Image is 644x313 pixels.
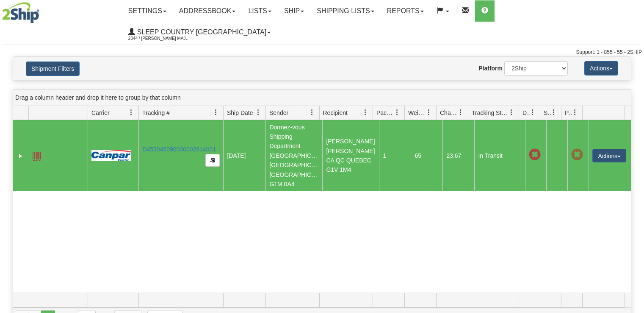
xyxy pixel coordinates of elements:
a: Tracking # filter column settings [209,105,223,120]
a: Shipment Issues filter column settings [547,105,561,120]
span: Packages [376,109,394,117]
span: Delivery Status [522,109,530,117]
span: Recipient [323,109,348,117]
a: Label [33,148,41,162]
a: Pickup Status filter column settings [568,105,582,120]
td: 65 [411,120,442,191]
img: 14 - Canpar [91,150,131,161]
a: Shipping lists [310,0,380,22]
a: Ship [278,0,310,22]
td: [DATE] [223,120,265,191]
span: Sender [269,109,288,117]
span: Pickup Not Assigned [571,149,583,161]
span: Tracking Status [472,109,509,117]
div: Support: 1 - 855 - 55 - 2SHIP [2,49,642,56]
span: Carrier [91,109,110,117]
td: 1 [379,120,411,191]
td: In Transit [474,120,525,191]
span: Ship Date [227,109,253,117]
span: Weight [408,109,426,117]
a: Reports [381,0,430,22]
iframe: chat widget [625,113,643,200]
span: Late [529,149,541,161]
button: Shipment Filters [26,61,80,76]
button: Actions [592,149,626,162]
img: logo2044.jpg [2,2,39,23]
a: Lists [242,0,277,22]
button: Copy to clipboard [205,154,220,167]
a: Packages filter column settings [390,105,404,120]
a: Expand [17,152,25,160]
a: D453046090000002814001 [142,146,216,153]
a: Weight filter column settings [422,105,436,120]
span: 2044 / [PERSON_NAME] Major [PERSON_NAME] [128,34,192,43]
div: grid grouping header [13,89,631,106]
span: Shipment Issues [544,109,551,117]
a: Charge filter column settings [453,105,468,120]
a: Carrier filter column settings [124,105,138,120]
a: Settings [122,0,173,22]
td: 23.67 [442,120,474,191]
a: Tracking Status filter column settings [504,105,519,120]
a: Delivery Status filter column settings [525,105,540,120]
span: Charge [440,109,458,117]
label: Platform [478,64,503,73]
button: Actions [584,61,618,75]
span: Sleep Country [GEOGRAPHIC_DATA] [135,28,266,36]
span: Pickup Status [565,109,572,117]
td: [PERSON_NAME] [PERSON_NAME] CA QC QUEBEC G1V 1M4 [322,120,379,191]
a: Ship Date filter column settings [251,105,265,120]
a: Sleep Country [GEOGRAPHIC_DATA] 2044 / [PERSON_NAME] Major [PERSON_NAME] [122,22,277,43]
td: Dormez-vous Shipping Department [GEOGRAPHIC_DATA] [GEOGRAPHIC_DATA] [GEOGRAPHIC_DATA] G1M 0A4 [265,120,322,191]
a: Addressbook [173,0,242,22]
a: Sender filter column settings [305,105,319,120]
span: Tracking # [142,109,170,117]
a: Recipient filter column settings [358,105,373,120]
